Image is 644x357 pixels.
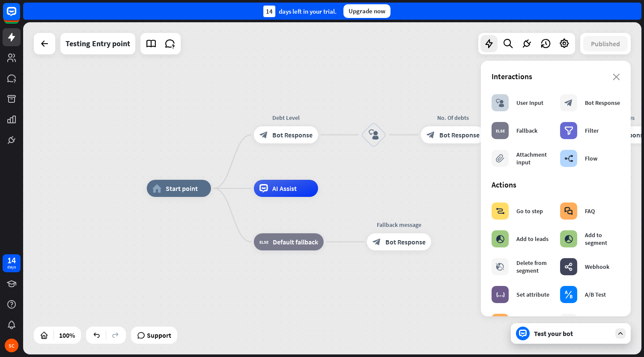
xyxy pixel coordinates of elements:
div: Webhook [585,263,609,271]
i: filter [564,126,573,135]
i: home_2 [152,184,161,193]
i: block_add_to_segment [496,235,504,243]
i: block_goto [496,207,505,215]
div: SC [5,339,18,352]
div: Add to segment [585,231,620,247]
span: Default fallback [273,238,318,246]
div: Delete from segment [516,259,552,274]
div: No. Of debts [414,113,492,122]
div: Bot Response [585,99,620,107]
div: Debt Level [247,113,325,122]
span: Support [147,328,171,342]
span: Bot Response [439,131,480,139]
div: 14 [7,256,16,264]
div: days left in your trial. [263,6,337,17]
div: Attachment input [516,151,552,166]
span: Bot Response [385,238,426,246]
div: User Input [516,99,543,107]
button: Open LiveChat chat widget [7,3,33,29]
div: Upgrade now [343,4,391,18]
div: 100% [57,328,78,342]
i: block_delete_from_segment [496,262,504,271]
i: block_set_attribute [496,290,505,299]
i: block_attachment [496,154,504,163]
span: Start point [166,184,198,193]
div: A/B Test [585,291,606,298]
i: block_ab_testing [564,290,573,299]
i: block_bot_response [373,238,381,246]
div: Set attribute [516,291,549,298]
div: Filter [585,127,599,134]
div: 14 [263,6,275,17]
div: Add to leads [516,235,549,243]
div: Go to step [516,207,543,215]
i: block_fallback [259,238,268,246]
div: Interactions [492,71,620,81]
div: Fallback [516,127,537,134]
div: Fallback message [361,220,438,229]
i: block_user_input [369,130,379,140]
i: block_bot_response [259,131,268,139]
div: Actions [492,180,620,190]
div: Test your bot [534,329,611,338]
div: Testing Entry point [66,33,130,54]
div: days [7,264,16,270]
i: block_add_to_segment [564,235,573,243]
i: block_bot_response [564,98,573,107]
i: block_fallback [496,126,505,135]
a: 14 days [3,254,21,272]
span: AI Assist [272,184,297,193]
i: block_faq [564,207,573,215]
div: FAQ [585,207,595,215]
i: block_bot_response [426,131,435,139]
i: block_user_input [496,98,504,107]
span: Bot Response [272,131,313,139]
button: Published [583,36,628,51]
div: Flow [585,155,597,162]
i: webhooks [564,262,573,271]
i: builder_tree [564,154,573,163]
i: close [613,74,620,80]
